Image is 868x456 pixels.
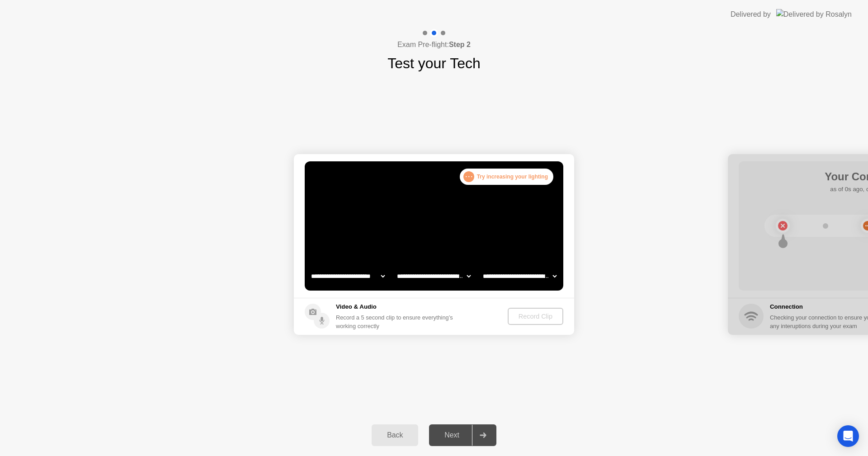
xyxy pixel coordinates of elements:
h1: Test your Tech [387,52,481,74]
h5: Video & Audio [336,302,457,311]
div: . . . [463,171,474,182]
button: Back [372,424,418,446]
button: Record Clip [508,308,563,325]
img: Delivered by Rosalyn [776,9,852,19]
select: Available microphones [481,267,558,285]
div: Open Intercom Messenger [837,425,859,447]
div: Try increasing your lighting [460,169,553,185]
div: Record a 5 second clip to ensure everything’s working correctly [336,313,457,330]
select: Available speakers [395,267,472,285]
div: Next [432,431,472,439]
div: Record Clip [511,313,560,320]
select: Available cameras [309,267,387,285]
div: Delivered by [731,9,771,20]
button: Next [429,424,496,446]
h4: Exam Pre-flight: [397,39,471,50]
div: Back [374,431,415,439]
b: Step 2 [449,41,471,48]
